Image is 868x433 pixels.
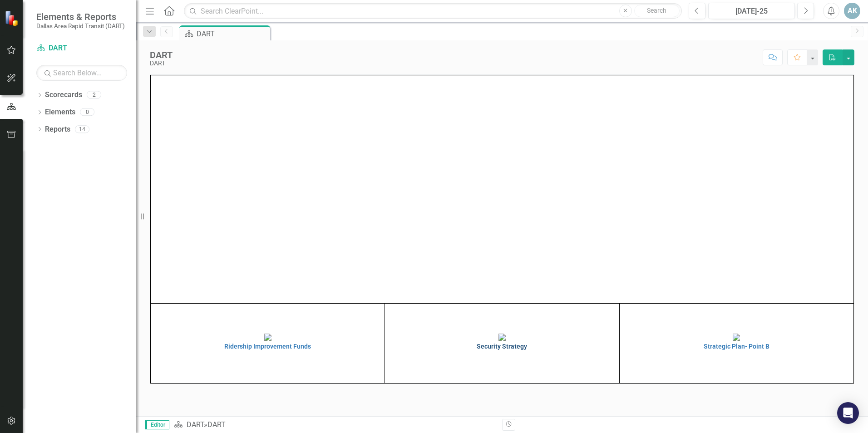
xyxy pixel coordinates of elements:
div: DART [150,60,173,67]
div: 0 [80,108,94,116]
div: Open Intercom Messenger [837,402,859,424]
span: Editor [145,420,169,429]
a: Ridership Improvement Funds [153,333,382,350]
div: 2 [87,91,101,99]
h4: Ridership Improvement Funds [153,343,382,350]
a: Security Strategy [387,333,616,350]
img: ClearPoint Strategy [5,10,20,26]
div: » [174,420,495,430]
h4: Strategic Plan- Point B [622,343,851,350]
div: DART [207,420,226,429]
img: mceclip2%20v4.png [498,334,506,341]
div: [DATE]-25 [711,6,792,17]
h4: Security Strategy [387,343,616,350]
div: DART [197,28,268,39]
a: Elements [45,107,75,118]
button: [DATE]-25 [708,3,795,19]
a: Strategic Plan- Point B [622,333,851,350]
button: Search [634,5,680,17]
input: Search Below... [36,65,127,81]
small: Dallas Area Rapid Transit (DART) [36,22,125,30]
a: DART [36,43,127,54]
input: Search ClearPoint... [184,3,682,19]
div: DART [150,50,173,60]
img: mceclip4%20v3.png [733,334,740,341]
a: DART [187,420,204,429]
a: Scorecards [45,90,82,100]
span: Elements & Reports [36,11,125,22]
div: 14 [75,125,89,133]
span: Search [647,7,666,14]
a: Reports [45,124,70,135]
button: AK [844,3,860,19]
img: mceclip1%20v4.png [264,334,271,341]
